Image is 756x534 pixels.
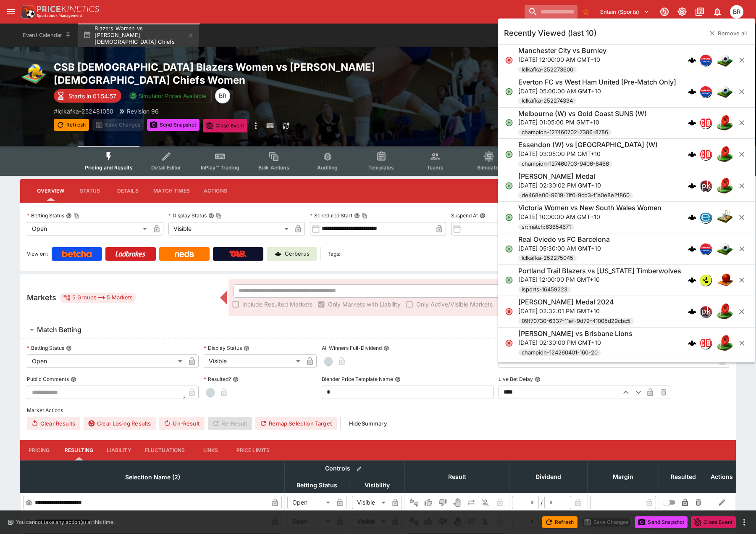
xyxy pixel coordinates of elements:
p: Display Status [168,212,207,219]
button: Resulting [58,440,100,460]
span: champion-127460702-7386-8786 [518,128,612,137]
label: Tags: [328,247,340,261]
p: Betting Status [27,344,64,352]
img: australian_rules.png [717,335,733,352]
button: Copy To Clipboard [362,213,367,219]
p: Live Bet Delay [499,375,533,383]
button: Scheduled StartCopy To Clipboard [354,213,360,219]
h6: Manchester City vs Burnley [518,46,606,55]
img: Sportsbook Management [37,14,82,18]
span: lclkafka-252275045 [518,254,577,262]
span: Only Markets with Liability [328,300,401,309]
button: Actions [197,181,234,201]
div: cerberus [688,182,696,190]
img: logo-cerberus.svg [688,56,696,64]
button: Remap Selection Target [255,417,337,430]
button: Documentation [692,4,707,19]
button: Fluctuations [138,440,192,460]
span: Visibility [355,480,399,490]
div: Visible [168,222,291,235]
th: Dividend [509,460,588,493]
p: All Winners Full-Dividend [322,344,382,352]
img: TabNZ [229,251,247,257]
button: HideSummary [344,417,392,430]
svg: Open [505,150,513,159]
span: Only Active/Visible Markets [416,300,493,309]
img: logo-cerberus.svg [688,213,696,222]
img: soccer.png [717,52,733,69]
th: Controls [285,460,405,477]
span: de468e00-9619-11f0-9cb3-f1a0e8e2f860 [518,191,633,200]
th: Result [405,460,509,493]
button: Connected to PK [657,4,672,19]
div: pricekinetics [700,180,711,192]
button: Overview [30,181,71,201]
p: Scheduled Start [310,212,352,219]
button: Push [465,496,478,509]
p: Public Comments [27,375,69,383]
div: Visible [204,354,303,368]
span: InPlay™ Trading [201,164,239,171]
img: championdata.png [700,338,711,349]
button: All Winners Full-Dividend [383,345,389,351]
h2: Copy To Clipboard [54,61,395,87]
div: pricekinetics [700,306,711,317]
img: Cerberus [275,251,281,257]
div: cerberus [688,339,696,347]
img: logo-cerberus.svg [688,150,696,159]
button: Betting Status [66,345,72,351]
img: logo-cerberus.svg [688,182,696,190]
span: Templates [368,164,394,171]
button: open drawer [3,4,18,19]
img: Ladbrokes [115,251,146,257]
span: lsports-16459223 [518,286,571,294]
input: search [525,5,577,19]
p: [DATE] 02:32:01 PM GMT+10 [518,307,634,315]
img: logo-cerberus.svg [688,245,696,253]
p: [DATE] 12:00:00 AM GMT+10 [518,55,606,64]
button: Un-Result [159,417,204,430]
h6: Melbourne (W) vs Gold Coast SUNS (W) [518,109,647,118]
div: cerberus [688,150,696,159]
h6: [PERSON_NAME] Medal [518,172,595,181]
div: Open [27,222,150,235]
div: Ben Raymond [730,5,743,19]
button: Clear Results [27,417,80,430]
th: Actions [708,460,736,493]
button: Not Set [407,496,421,509]
span: 09f70730-6337-11ef-9d79-41005d29cbc5 [518,317,634,325]
button: Display Status [244,345,249,351]
div: Open [287,496,333,509]
div: Event type filters [78,146,678,176]
p: Display Status [204,344,242,352]
span: lclkafka-252273600 [518,66,577,74]
button: Price Limits [230,440,277,460]
img: lsports.jpeg [700,275,711,286]
p: [DATE] 02:30:02 PM GMT+10 [518,181,633,190]
img: Neds [175,251,194,257]
div: cerberus [688,87,696,96]
img: Betcha [62,251,92,257]
p: Blender Price Template Name [322,375,393,383]
svg: Open [505,182,513,190]
div: Visible [352,496,388,509]
h6: [PERSON_NAME] Medal 2024 [518,298,614,307]
img: pricekinetics.png [700,180,711,191]
button: Copy To Clipboard [73,213,79,219]
button: Pricing [20,440,58,460]
p: [DATE] 10:00:00 AM GMT+10 [518,212,661,221]
button: Status [71,181,109,201]
div: cerberus [688,307,696,316]
button: Win [422,496,435,509]
button: Live Bet Delay [535,376,541,382]
button: Select Tenant [595,5,654,19]
button: Send Snapshot [147,119,199,131]
h6: Essendon (W) vs [GEOGRAPHIC_DATA] (W) [518,140,658,149]
button: Public Comments [71,376,76,382]
div: 5 Groups 5 Markets [63,293,133,303]
label: View on : [27,247,48,261]
button: Refresh [54,119,89,131]
button: Match Times [147,181,197,201]
button: Details [109,181,147,201]
p: [DATE] 05:30:00 AM GMT+10 [518,244,610,253]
